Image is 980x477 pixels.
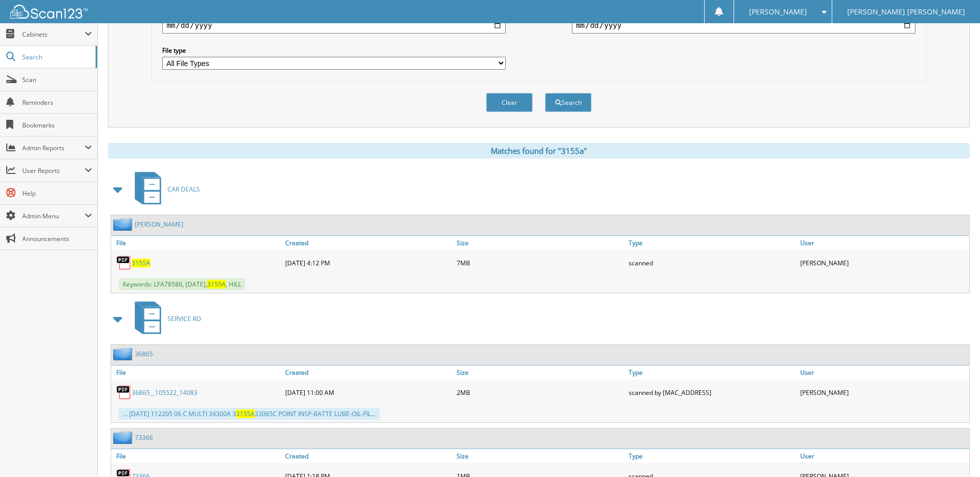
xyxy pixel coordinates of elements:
div: scanned [626,252,798,273]
a: Size [454,365,626,379]
span: CAR DEALS [167,185,200,194]
span: Admin Reports [22,144,85,152]
div: [DATE] 4:12 PM [283,252,454,273]
a: [PERSON_NAME] [135,220,183,229]
img: PDF.png [116,385,132,400]
button: Search [545,93,592,112]
a: Created [283,236,454,250]
span: Bookmarks [22,121,92,130]
a: CAR DEALS [129,169,200,210]
div: [PERSON_NAME] [798,382,969,403]
img: folder2.png [113,347,135,360]
div: scanned by [MAC_ADDRESS] [626,382,798,403]
span: Announcements [22,234,92,243]
a: Size [454,449,626,463]
a: User [798,236,969,250]
iframe: Chat Widget [928,427,980,477]
span: Reminders [22,98,92,107]
a: Type [626,236,798,250]
span: SERVICE RO [167,314,201,323]
a: 36865__105522_14083 [132,388,197,397]
span: [PERSON_NAME] [PERSON_NAME] [847,9,965,15]
a: File [111,365,283,379]
a: File [111,236,283,250]
span: Admin Menu [22,212,85,220]
a: Created [283,365,454,379]
a: 3155A [132,259,150,267]
a: Type [626,449,798,463]
span: 3155A [207,280,226,289]
div: Matches found for "3155a" [108,143,970,158]
span: Scan [22,75,92,84]
a: Type [626,365,798,379]
span: User Reports [22,166,85,175]
a: 36865 [135,349,153,358]
span: Search [22,53,90,61]
div: ... [DATE] 112205 06 C MULTI 34300A 3 33065C POINT INSP-BATTE LUBE-OIL-FIL... [119,408,380,420]
div: [PERSON_NAME] [798,252,969,273]
a: SERVICE RO [129,298,201,339]
span: [PERSON_NAME] [749,9,807,15]
img: scan123-logo-white.svg [10,5,88,19]
a: Created [283,449,454,463]
a: File [111,449,283,463]
img: PDF.png [116,255,132,271]
div: 7MB [454,252,626,273]
a: Size [454,236,626,250]
div: 2MB [454,382,626,403]
a: User [798,365,969,379]
input: end [572,17,915,34]
img: folder2.png [113,218,135,231]
div: [DATE] 11:00 AM [283,382,454,403]
img: folder2.png [113,431,135,444]
span: Keywords: LFA78586, [DATE], , HILL [119,278,245,290]
input: start [162,17,506,34]
span: Cabinets [22,30,85,39]
button: Clear [486,93,533,112]
a: 73366 [135,433,153,442]
label: File type [162,46,506,55]
span: 3155A [236,409,255,418]
a: User [798,449,969,463]
span: Help [22,189,92,198]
